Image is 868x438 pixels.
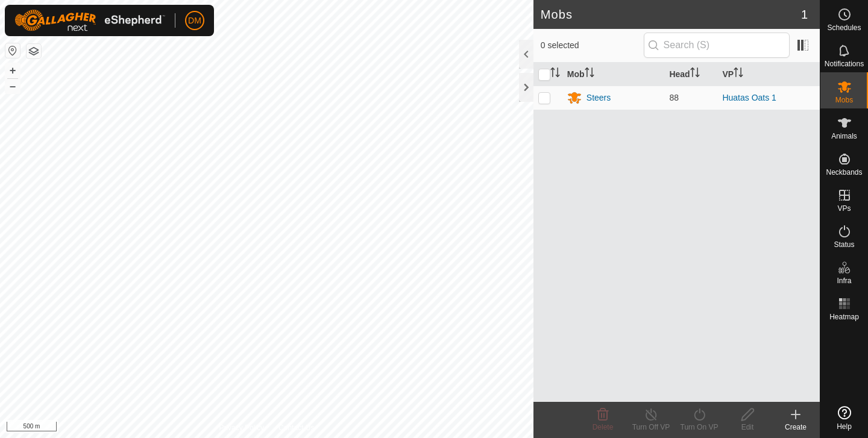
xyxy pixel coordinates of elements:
span: Neckbands [826,169,862,176]
span: Infra [837,277,851,284]
span: 1 [801,5,808,23]
a: Help [820,401,868,435]
th: VP [717,63,820,86]
a: Huatas Oats 1 [722,93,776,102]
div: Steers [587,92,611,104]
div: Turn Off VP [627,422,675,433]
p-sorticon: Activate to sort [585,69,594,79]
th: Mob [562,63,665,86]
a: Contact Us [278,422,314,433]
button: + [5,63,20,78]
span: Help [837,423,852,430]
p-sorticon: Activate to sort [734,69,743,79]
span: 88 [669,93,679,102]
button: Map Layers [27,44,41,58]
span: Mobs [835,96,853,104]
span: DM [188,14,201,27]
span: Status [834,241,854,248]
input: Search (S) [644,33,790,58]
button: – [5,79,20,93]
div: Edit [723,422,772,433]
p-sorticon: Activate to sort [690,69,700,79]
span: VPs [837,205,851,212]
span: Animals [831,133,857,140]
a: Privacy Policy [219,422,264,433]
div: Turn On VP [675,422,723,433]
span: Notifications [825,60,864,67]
div: Create [772,422,820,433]
span: Schedules [827,24,861,31]
button: Reset Map [5,43,20,58]
img: Gallagher Logo [14,10,165,31]
th: Head [664,63,717,86]
span: Heatmap [829,313,859,321]
h2: Mobs [541,7,801,22]
span: Delete [593,423,614,431]
p-sorticon: Activate to sort [550,69,560,79]
span: 0 selected [541,39,644,52]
